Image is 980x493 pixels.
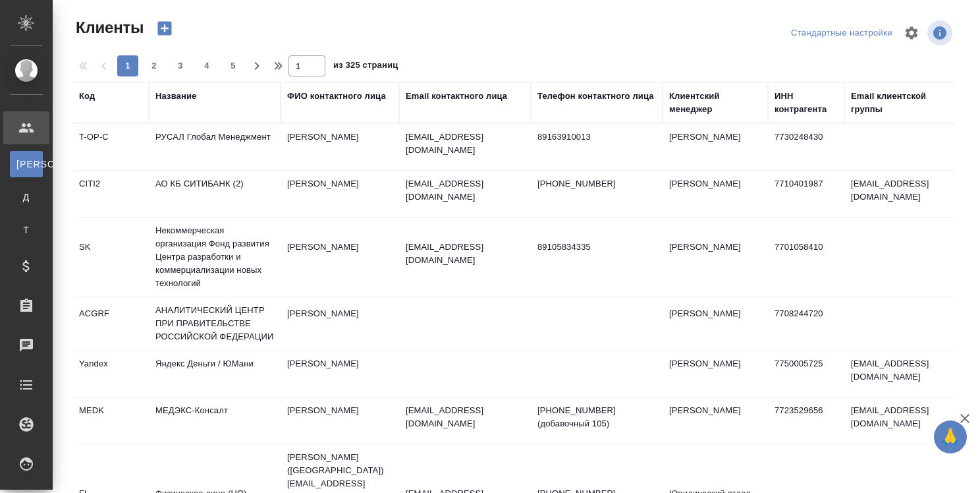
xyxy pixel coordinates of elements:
[223,59,244,72] span: 5
[663,351,768,397] td: [PERSON_NAME]
[663,171,768,217] td: [PERSON_NAME]
[844,351,963,397] td: [EMAIL_ADDRESS][DOMAIN_NAME]
[281,234,399,280] td: [PERSON_NAME]
[72,17,144,38] span: Клиенты
[10,217,43,243] a: Т
[663,234,768,280] td: [PERSON_NAME]
[149,124,281,170] td: РУСАЛ Глобал Менеджмент
[333,57,398,76] span: из 325 страниц
[72,234,149,280] td: SK
[844,397,963,444] td: [EMAIL_ADDRESS][DOMAIN_NAME]
[768,351,844,397] td: 7750005725
[669,90,761,116] div: Клиентский менеджер
[281,397,399,444] td: [PERSON_NAME]
[10,151,43,177] a: [PERSON_NAME]
[406,404,524,430] p: [EMAIL_ADDRESS][DOMAIN_NAME]
[287,90,386,103] div: ФИО контактного лица
[927,20,955,45] span: Посмотреть информацию
[281,351,399,397] td: [PERSON_NAME]
[16,190,36,204] span: Д
[663,397,768,444] td: [PERSON_NAME]
[406,241,524,267] p: [EMAIL_ADDRESS][DOMAIN_NAME]
[537,177,656,190] p: [PHONE_NUMBER]
[939,423,962,451] span: 🙏
[537,241,656,254] p: 89105834335
[196,55,217,76] button: 4
[788,23,896,43] div: split button
[16,223,36,237] span: Т
[196,59,217,72] span: 4
[149,351,281,397] td: Яндекс Деньги / ЮМани
[537,404,656,430] p: [PHONE_NUMBER] (добавочный 105)
[144,55,165,76] button: 2
[72,397,149,444] td: MEDK
[851,90,956,116] div: Email клиентской группы
[72,301,149,347] td: ACGRF
[149,17,180,40] button: Создать
[896,17,927,49] span: Настроить таблицу
[170,55,191,76] button: 3
[79,90,95,103] div: Код
[768,171,844,217] td: 7710401987
[10,184,43,210] a: Д
[844,171,963,217] td: [EMAIL_ADDRESS][DOMAIN_NAME]
[149,397,281,444] td: МЕДЭКС-Консалт
[768,234,844,280] td: 7701058410
[768,301,844,347] td: 7708244720
[149,217,281,297] td: Некоммерческая организация Фонд развития Центра разработки и коммерциализации новых технологий
[72,171,149,217] td: CITI2
[406,130,524,157] p: [EMAIL_ADDRESS][DOMAIN_NAME]
[537,90,654,103] div: Телефон контактного лица
[768,124,844,170] td: 7730248430
[144,59,165,72] span: 2
[155,90,196,103] div: Название
[663,301,768,347] td: [PERSON_NAME]
[16,158,36,171] span: [PERSON_NAME]
[170,59,191,72] span: 3
[934,420,967,453] button: 🙏
[149,171,281,217] td: АО КБ СИТИБАНК (2)
[72,124,149,170] td: T-OP-C
[663,124,768,170] td: [PERSON_NAME]
[537,130,656,144] p: 89163910013
[406,90,507,103] div: Email контактного лица
[281,301,399,347] td: [PERSON_NAME]
[281,171,399,217] td: [PERSON_NAME]
[775,90,838,116] div: ИНН контрагента
[406,177,524,204] p: [EMAIL_ADDRESS][DOMAIN_NAME]
[281,124,399,170] td: [PERSON_NAME]
[149,297,281,350] td: АНАЛИТИЧЕСКИЙ ЦЕНТР ПРИ ПРАВИТЕЛЬСТВЕ РОССИЙСКОЙ ФЕДЕРАЦИИ
[223,55,244,76] button: 5
[768,397,844,444] td: 7723529656
[72,351,149,397] td: Yandex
